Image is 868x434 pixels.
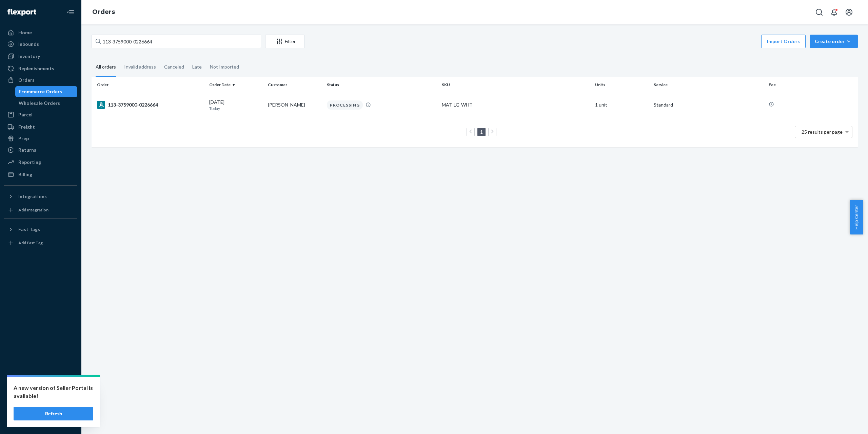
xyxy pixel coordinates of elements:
div: [DATE] [209,99,262,111]
div: Inbounds [18,41,39,48]
th: SKU [439,77,592,93]
a: Settings [4,380,77,391]
div: Integrations [18,193,47,200]
th: Order [92,77,206,93]
button: Fast Tags [4,224,77,235]
button: Create order [810,35,858,48]
div: Parcel [18,111,33,118]
ol: breadcrumbs [87,2,120,22]
p: Today [209,106,262,111]
button: Give Feedback [4,415,77,426]
a: Prep [4,133,77,144]
a: Inbounds [4,39,77,50]
p: A new version of Seller Portal is available! [14,384,93,400]
div: All orders [96,58,116,77]
th: Service [651,77,766,93]
a: Parcel [4,109,77,120]
a: Inventory [4,51,77,62]
a: Home [4,27,77,38]
button: Help Center [850,200,863,234]
div: Home [18,29,32,36]
button: Open notifications [827,5,841,19]
a: Help Center [4,403,77,414]
a: Page 1 is your current page [479,129,484,135]
div: Freight [18,124,35,130]
div: Late [192,58,202,76]
a: Orders [4,75,77,86]
input: Search orders [92,35,261,48]
a: Reporting [4,157,77,168]
div: Fast Tags [18,226,40,233]
button: Filter [265,35,304,48]
div: Ecommerce Orders [19,88,62,95]
a: Freight [4,121,77,132]
button: Close Navigation [64,5,77,19]
a: Talk to Support [4,392,77,403]
p: Standard [654,101,763,108]
td: [PERSON_NAME] [265,93,324,117]
a: Returns [4,145,77,155]
div: Canceled [164,58,184,76]
button: Refresh [14,407,93,420]
a: Add Fast Tag [4,238,77,248]
div: MAT-LG-WHT [442,101,590,108]
a: Replenishments [4,63,77,74]
img: Flexport logo [7,9,36,16]
div: PROCESSING [327,100,363,110]
div: Add Fast Tag [18,240,43,246]
div: Returns [18,147,36,153]
a: Billing [4,169,77,180]
div: Inventory [18,53,40,60]
div: Replenishments [18,65,54,72]
div: Add Integration [18,207,48,213]
a: Orders [92,8,115,16]
th: Order Date [206,77,265,93]
div: Invalid address [124,58,156,76]
a: Ecommerce Orders [15,86,78,97]
div: Create order [815,38,853,45]
button: Open account menu [842,5,856,19]
div: Orders [18,77,35,83]
div: 113-3759000-0226664 [97,101,204,109]
a: Wholesale Orders [15,98,78,109]
div: Reporting [18,159,41,166]
td: 1 unit [592,93,651,117]
th: Status [324,77,439,93]
button: Import Orders [761,35,806,48]
div: Filter [265,38,304,45]
th: Fee [766,77,858,93]
button: Integrations [4,191,77,202]
div: Prep [18,135,29,142]
div: Wholesale Orders [19,100,60,107]
button: Open Search Box [812,5,826,19]
div: Not Imported [210,58,239,76]
div: Customer [268,82,321,88]
span: 25 results per page [802,129,843,135]
a: Add Integration [4,205,77,215]
th: Units [592,77,651,93]
div: Billing [18,171,32,178]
